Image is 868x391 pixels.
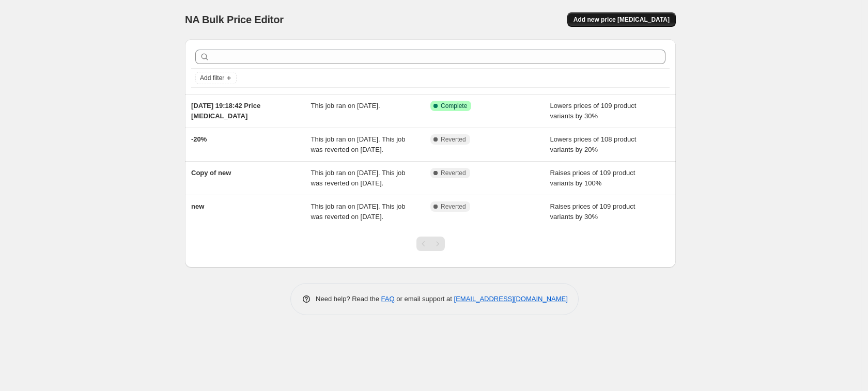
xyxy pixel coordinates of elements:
span: NA Bulk Price Editor [185,14,284,25]
span: Reverted [441,135,466,144]
span: -20% [191,135,207,143]
span: Reverted [441,169,466,177]
span: Add filter [200,74,224,82]
button: Add filter [195,72,237,84]
span: Raises prices of 109 product variants by 30% [550,202,636,221]
button: Add new price [MEDICAL_DATA] [567,12,676,27]
span: Lowers prices of 109 product variants by 30% [550,102,637,120]
span: Raises prices of 109 product variants by 100% [550,169,636,187]
a: [EMAIL_ADDRESS][DOMAIN_NAME] [454,295,568,303]
span: [DATE] 19:18:42 Price [MEDICAL_DATA] [191,102,260,120]
a: FAQ [381,295,395,303]
nav: Pagination [416,237,445,251]
span: This job ran on [DATE]. This job was reverted on [DATE]. [311,202,406,221]
span: or email support at [395,295,454,303]
span: Need help? Read the [316,295,381,303]
span: Reverted [441,202,466,211]
span: Lowers prices of 108 product variants by 20% [550,135,637,153]
span: new [191,202,204,210]
span: This job ran on [DATE]. [311,102,380,110]
span: Copy of new [191,169,231,177]
span: This job ran on [DATE]. This job was reverted on [DATE]. [311,135,406,153]
span: Complete [441,102,467,110]
span: Add new price [MEDICAL_DATA] [574,15,670,24]
span: This job ran on [DATE]. This job was reverted on [DATE]. [311,169,406,187]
